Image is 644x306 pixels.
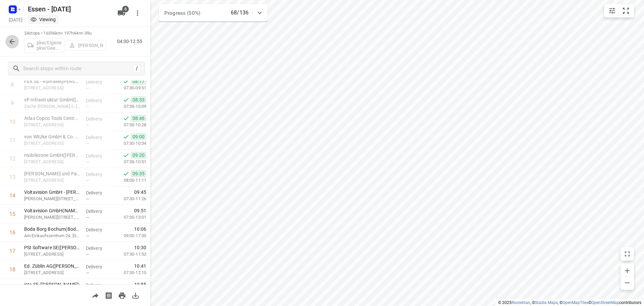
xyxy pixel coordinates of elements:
[134,226,146,232] span: 10:06
[86,270,89,275] span: —
[24,96,80,103] p: vP Infrastruktur GmbH(Selina Rathner)
[113,214,146,221] p: 07:30-13:01
[24,133,80,140] p: von Witzke GmbH & Co. KG(Anja Pohl)
[86,104,89,109] span: —
[86,189,111,196] p: Delivery
[134,189,146,195] span: 09:45
[24,263,80,269] p: Ed. Züblin AG(Andrea Kosik)
[86,116,111,122] p: Delivery
[24,226,80,232] p: Boda Borg Bochum(Boda Borg Bochum GmbH & Co. KG)
[131,170,146,177] span: 09:35
[129,292,142,298] span: Download route
[9,137,15,143] div: 11
[86,263,111,270] p: Delivery
[604,4,634,17] div: small contained button group
[113,232,146,239] p: 09:00-17:30
[131,115,146,122] span: 08:46
[86,245,111,252] p: Delivery
[131,152,146,159] span: 09:20
[113,85,146,91] p: 07:30-09:51
[122,6,129,12] span: 6
[9,119,15,125] div: 10
[123,170,129,177] svg: Done
[24,30,106,37] p: 24 stops • 16356km • 197h44m • 39u
[113,269,146,276] p: 07:30-12:10
[86,282,111,289] p: Delivery
[133,65,141,72] div: /
[24,122,80,128] p: Langemarckstraße 35, Essen
[9,174,15,180] div: 13
[24,269,80,276] p: [STREET_ADDRESS]
[113,140,146,147] p: 07:30-10:34
[535,300,558,305] a: Stadia Maps
[131,6,144,20] button: More
[9,266,15,273] div: 18
[24,115,80,122] p: Atlas Copco Tools Central Europe GmbH(Sandra Hinze)
[24,78,80,85] p: FitX SE - Ruhralle(Nina Reimann)
[24,177,80,184] p: Massenbergstraße 17, Bochum
[86,226,111,233] p: Delivery
[24,103,80,110] p: Zeche [PERSON_NAME] 2, [GEOGRAPHIC_DATA]
[231,9,249,17] p: 68/136
[24,85,80,91] p: [STREET_ADDRESS]
[159,4,268,21] div: Progress (50%)68/136
[86,97,111,104] p: Delivery
[113,103,146,110] p: 07:30-10:09
[123,152,129,159] svg: Done
[113,122,146,128] p: 07:30-10:28
[123,133,129,140] svg: Done
[512,300,530,305] a: Routetitan
[86,208,111,215] p: Delivery
[24,251,80,258] p: Westfalendamm 100, Dortmund
[23,63,133,74] input: Search stops within route
[24,281,80,288] p: ista SE (Katharina Walter)
[115,6,128,20] button: 6
[498,300,641,305] li: © 2025 , © , © © contributors
[134,244,146,251] span: 10:30
[86,252,89,257] span: —
[24,189,80,195] p: Voltavision GmbH - Lise-Meitner-Allee(Kai Ulbrich)
[86,86,89,91] span: —
[9,248,15,254] div: 17
[86,215,89,220] span: —
[123,96,129,103] svg: Done
[86,233,89,238] span: —
[9,156,15,162] div: 12
[9,192,15,199] div: 14
[86,123,89,128] span: —
[86,79,111,85] p: Delivery
[86,178,89,183] span: —
[24,207,80,214] p: Voltavision GmbH(NAMELESS CONTACT)
[11,100,14,106] div: 9
[131,78,146,85] span: 08:17
[24,140,80,147] p: [STREET_ADDRESS]
[86,141,89,146] span: —
[86,152,111,159] p: Delivery
[123,115,129,122] svg: Done
[562,300,588,305] a: OpenMapTiles
[102,292,115,298] span: Print shipping labels
[117,38,145,45] p: 04:30-12:55
[86,196,89,202] span: —
[9,229,15,236] div: 16
[24,152,80,159] p: mobilezone GmbH(Yvonne Neumann)
[11,82,14,88] div: 8
[24,159,80,165] p: [STREET_ADDRESS]
[605,4,619,17] button: Map settings
[89,292,102,298] span: Share route
[86,171,111,178] p: Delivery
[134,281,146,288] span: 10:55
[24,170,80,177] p: Dr. Eick und Partner(Dajana Horschmann)
[86,134,111,141] p: Delivery
[591,300,619,305] a: OpenStreetMap
[9,211,15,217] div: 15
[24,232,80,239] p: Am Einkaufszentrum 24, Bochum
[134,263,146,269] span: 10:41
[619,4,633,17] button: Fit zoom
[164,10,200,16] span: Progress (50%)
[134,207,146,214] span: 09:51
[113,177,146,184] p: 08:00-11:11
[113,159,146,165] p: 07:30-10:51
[123,78,129,85] svg: Done
[113,195,146,202] p: 07:30-11:26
